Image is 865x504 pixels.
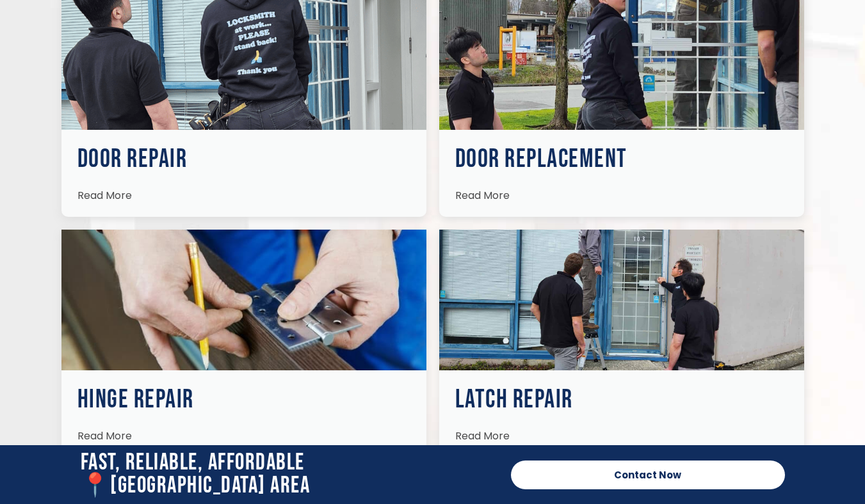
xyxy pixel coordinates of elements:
img: Doors Repair General 54 [439,230,804,370]
h3: Door Repair [77,146,410,172]
a: Contact Now [511,461,785,489]
span: Read More [77,429,132,443]
span: Read More [455,429,510,443]
span: Read More [77,188,132,203]
h3: Latch Repair [455,387,788,413]
span: Read More [455,188,510,203]
span: Contact Now [614,470,681,480]
h3: Hinge Repair [77,387,410,413]
h3: Door Replacement [455,146,788,172]
h2: Fast, Reliable, Affordable 📍[GEOGRAPHIC_DATA] Area [81,452,498,498]
img: Doors Repair General 53 [61,230,426,370]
